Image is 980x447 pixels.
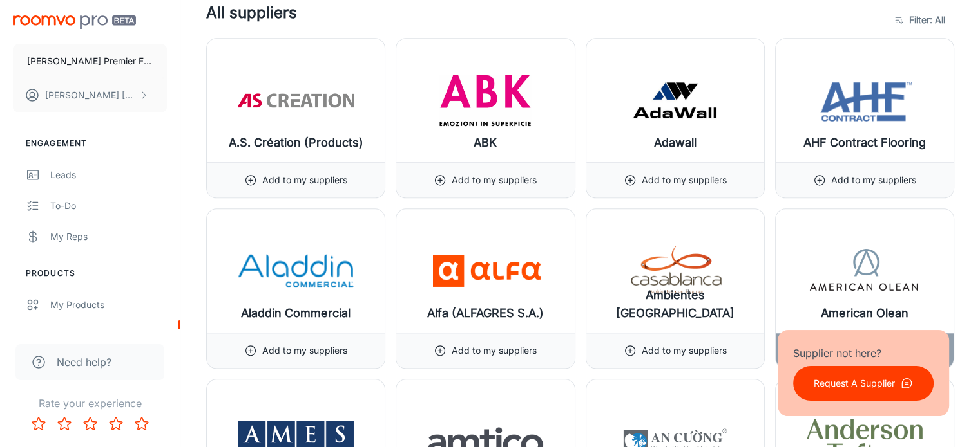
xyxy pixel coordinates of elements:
[654,134,697,152] h6: Adawall
[26,411,52,437] button: Rate 1 star
[45,88,136,102] p: [PERSON_NAME] [PERSON_NAME]
[793,366,934,401] button: Request A Supplier
[241,304,351,322] h6: Aladdin Commercial
[238,75,354,126] img: A.S. Création (Products)
[50,230,167,244] div: My Reps
[427,245,543,296] img: Alfa (ALFAGRES S.A.)
[452,173,537,187] p: Add to my suppliers
[50,168,167,182] div: Leads
[427,304,544,322] h6: Alfa (ALFAGRES S.A.)
[807,75,923,126] img: AHF Contract Flooring
[129,411,155,437] button: Rate 5 star
[814,376,895,390] p: Request A Supplier
[238,245,354,296] img: Aladdin Commercial
[821,304,908,322] h6: American Olean
[793,345,934,361] p: Supplier not here?
[103,411,129,437] button: Rate 4 star
[52,411,77,437] button: Rate 2 star
[617,75,733,126] img: Adawall
[13,78,167,112] button: [PERSON_NAME] [PERSON_NAME]
[57,354,111,370] span: Need help?
[206,1,887,38] h4: All suppliers
[427,75,543,126] img: ABK
[50,298,167,312] div: My Products
[262,173,347,187] p: Add to my suppliers
[262,343,347,358] p: Add to my suppliers
[642,173,727,187] p: Add to my suppliers
[474,134,497,152] h6: ABK
[27,54,153,68] p: [PERSON_NAME] Premier Flooring
[831,173,916,187] p: Add to my suppliers
[597,286,754,322] h6: Ambientes [GEOGRAPHIC_DATA]
[642,343,727,358] p: Add to my suppliers
[229,134,363,152] h6: A.S. Création (Products)
[909,12,945,28] span: Filter
[10,396,169,411] p: Rate your experience
[930,12,945,28] span: : All
[77,411,103,437] button: Rate 3 star
[13,44,167,78] button: [PERSON_NAME] Premier Flooring
[13,15,136,29] img: Roomvo PRO Beta
[807,245,923,296] img: American Olean
[50,329,167,343] div: Suppliers
[617,245,733,296] img: Ambientes Casablanca
[452,343,537,358] p: Add to my suppliers
[50,199,167,213] div: To-do
[803,134,926,152] h6: AHF Contract Flooring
